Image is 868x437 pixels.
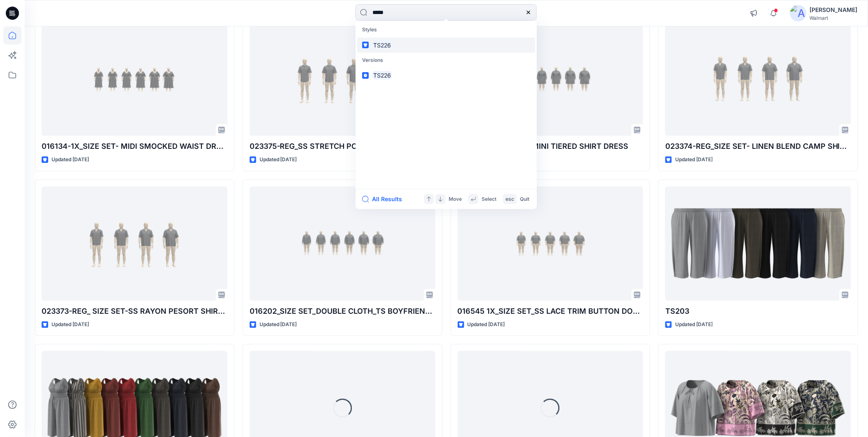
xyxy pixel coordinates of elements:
[357,68,535,83] a: TS226
[250,186,435,301] a: 016202_SIZE SET_DOUBLE CLOTH_TS BOYFRIEND SHIRT
[51,320,89,329] p: Updated [DATE]
[449,195,462,204] p: Move
[458,21,643,136] a: 016137_SIZE SET_LS MINI TIERED SHIRT DRESS
[468,320,505,329] p: Updated [DATE]
[505,195,514,204] p: esc
[810,15,858,21] div: Walmart
[665,21,851,136] a: 023374-REG_SIZE SET- LINEN BLEND CAMP SHIRT (12-08-25)
[665,186,851,301] a: TS203
[250,305,435,317] p: 016202_SIZE SET_DOUBLE CLOTH_TS BOYFRIEND SHIRT
[482,195,496,204] p: Select
[250,21,435,136] a: 023375-REG_SS STRETCH POPLIN BUTTON DOWN-20-08-25
[42,305,227,317] p: 023373-REG_ SIZE SET-SS RAYON PESORT SHIRT-12-08-25
[372,70,392,80] mark: TS226
[665,141,851,152] p: 023374-REG_SIZE SET- LINEN BLEND CAMP SHIRT ([DATE])
[520,195,529,204] p: Quit
[42,186,227,301] a: 023373-REG_ SIZE SET-SS RAYON PESORT SHIRT-12-08-25
[260,320,297,329] p: Updated [DATE]
[357,22,535,38] p: Styles
[810,5,858,15] div: [PERSON_NAME]
[458,186,643,301] a: 016545 1X_SIZE SET_SS LACE TRIM BUTTON DOWN TOP
[357,38,535,53] a: TS226
[260,155,297,164] p: Updated [DATE]
[665,305,851,317] p: TS203
[790,5,807,21] img: avatar
[675,320,713,329] p: Updated [DATE]
[42,141,227,152] p: 016134-1X_SIZE SET- MIDI SMOCKED WAIST DRESS -([DATE])
[458,305,643,317] p: 016545 1X_SIZE SET_SS LACE TRIM BUTTON DOWN TOP
[250,141,435,152] p: 023375-REG_SS STRETCH POPLIN BUTTON DOWN-20-08-25
[362,194,407,204] button: All Results
[357,53,535,68] p: Versions
[51,155,89,164] p: Updated [DATE]
[458,141,643,152] p: 016137_SIZE SET_LS MINI TIERED SHIRT DRESS
[372,40,392,50] mark: TS226
[675,155,713,164] p: Updated [DATE]
[42,21,227,136] a: 016134-1X_SIZE SET- MIDI SMOCKED WAIST DRESS -(18-07-25)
